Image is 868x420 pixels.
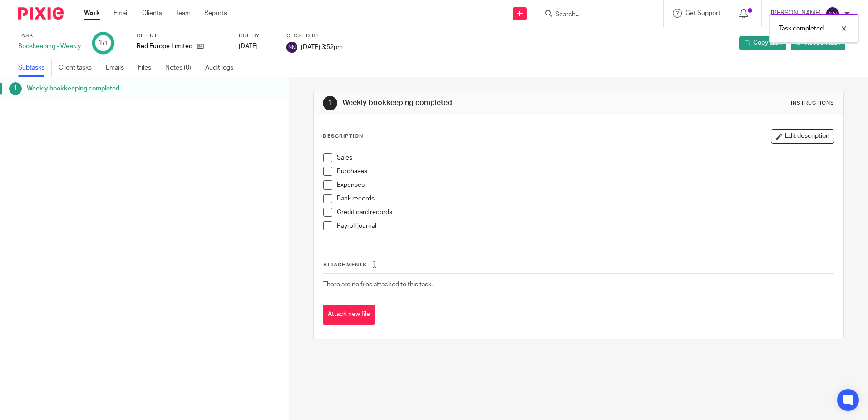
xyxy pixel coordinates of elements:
[239,32,275,40] label: Due by
[138,59,158,77] a: Files
[337,208,833,217] p: Credit card records
[323,305,375,325] button: Attach new file
[204,9,227,18] a: Reports
[323,96,337,110] div: 1
[18,7,64,20] img: Pixie
[323,133,363,140] p: Description
[825,6,840,21] img: svg%3E
[771,129,834,144] button: Edit description
[142,9,162,18] a: Clients
[106,59,131,77] a: Emails
[301,44,343,50] span: [DATE] 3:52pm
[18,42,81,51] div: Bookkeeping - Weekly
[323,281,433,288] span: There are no files attached to this task.
[165,59,198,77] a: Notes (0)
[176,9,191,18] a: Team
[103,41,108,46] small: /1
[84,9,100,18] a: Work
[18,59,52,77] a: Subtasks
[205,59,240,77] a: Audit logs
[99,38,108,48] div: 1
[137,42,192,51] p: Red Europe Limited
[337,153,833,162] p: Sales
[337,194,833,203] p: Bank records
[323,262,367,267] span: Attachments
[337,180,833,190] p: Expenses
[137,32,227,40] label: Client
[9,82,22,95] div: 1
[113,9,128,18] a: Email
[18,32,81,40] label: Task
[779,24,825,33] p: Task completed.
[27,82,196,95] h1: Weekly bookkeeping completed
[337,221,833,230] p: Payroll journal
[342,98,598,108] h1: Weekly bookkeeping completed
[286,42,297,53] img: svg%3E
[337,167,833,176] p: Purchases
[59,59,99,77] a: Client tasks
[286,32,343,40] label: Closed by
[791,100,834,107] div: Instructions
[239,42,275,51] div: [DATE]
